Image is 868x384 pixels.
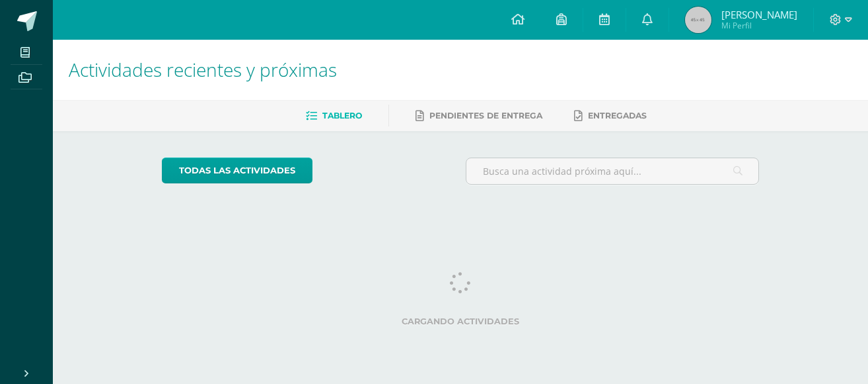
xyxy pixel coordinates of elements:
[69,57,337,82] span: Actividades recientes y próximas
[685,7,711,33] img: 45x45
[306,105,362,126] a: Tablero
[429,111,542,120] span: Pendientes de entrega
[466,158,759,184] input: Busca una actividad próxima aquí...
[162,158,312,183] a: todas las Actividades
[322,111,362,120] span: Tablero
[588,111,647,120] span: Entregadas
[574,105,647,126] a: Entregadas
[721,8,797,21] span: [PERSON_NAME]
[416,105,542,126] a: Pendientes de entrega
[162,316,760,326] label: Cargando actividades
[721,20,797,31] span: Mi Perfil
